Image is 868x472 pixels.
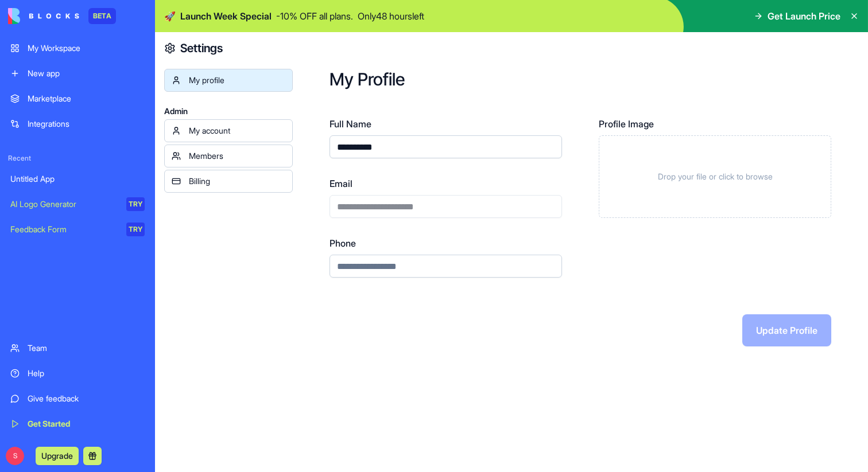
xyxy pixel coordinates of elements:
[164,145,293,167] a: Members
[36,447,79,465] button: Upgrade
[358,9,424,23] p: Only 48 hours left
[28,418,145,430] div: Get Started
[180,40,223,56] h4: Settings
[164,170,293,193] a: Billing
[164,9,176,23] span: 🚀
[3,193,152,216] a: AI Logo GeneratorTRY
[3,337,152,360] a: Team
[126,223,145,236] div: TRY
[330,177,562,190] label: Email
[189,75,285,86] div: My profile
[180,9,272,23] span: Launch Week Special
[189,150,285,162] div: Members
[189,125,285,136] div: My account
[8,8,116,24] a: BETA
[3,112,152,135] a: Integrations
[10,173,145,185] div: Untitled App
[768,9,840,23] span: Get Launch Price
[28,68,145,79] div: New app
[126,197,145,211] div: TRY
[164,106,293,117] span: Admin
[164,69,293,92] a: My profile
[36,450,79,461] a: Upgrade
[10,224,118,235] div: Feedback Form
[28,368,145,379] div: Help
[599,135,831,218] div: Drop your file or click to browse
[28,93,145,104] div: Marketplace
[6,447,24,465] span: S
[28,42,145,54] div: My Workspace
[28,393,145,404] div: Give feedback
[599,117,831,131] label: Profile Image
[330,236,562,250] label: Phone
[330,69,831,89] h2: My Profile
[164,119,293,142] a: My account
[3,62,152,85] a: New app
[3,412,152,435] a: Get Started
[658,171,773,182] span: Drop your file or click to browse
[3,37,152,60] a: My Workspace
[88,8,116,24] div: BETA
[276,9,353,23] p: - 10 % OFF all plans.
[10,198,118,210] div: AI Logo Generator
[3,154,152,163] span: Recent
[189,175,285,187] div: Billing
[3,87,152,110] a: Marketplace
[28,118,145,130] div: Integrations
[3,167,152,190] a: Untitled App
[3,218,152,241] a: Feedback FormTRY
[3,387,152,410] a: Give feedback
[28,342,145,354] div: Team
[3,362,152,385] a: Help
[330,117,562,131] label: Full Name
[8,8,79,24] img: logo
